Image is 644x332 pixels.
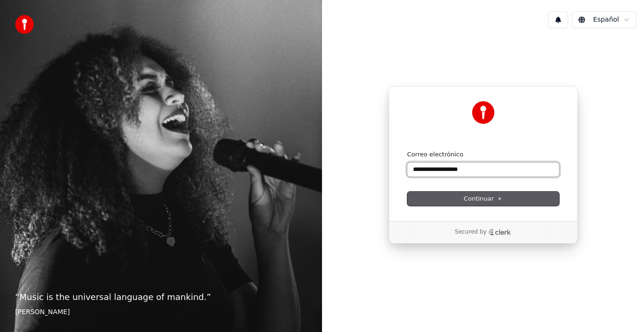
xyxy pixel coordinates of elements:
[15,308,307,317] footer: [PERSON_NAME]
[464,194,503,203] span: Continuar
[15,15,34,34] img: youka
[455,228,487,236] p: Secured by
[407,150,463,159] label: Correo electrónico
[407,192,559,206] button: Continuar
[15,291,307,304] p: “ Music is the universal language of mankind. ”
[472,101,495,124] img: Youka
[488,229,511,235] a: Clerk logo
